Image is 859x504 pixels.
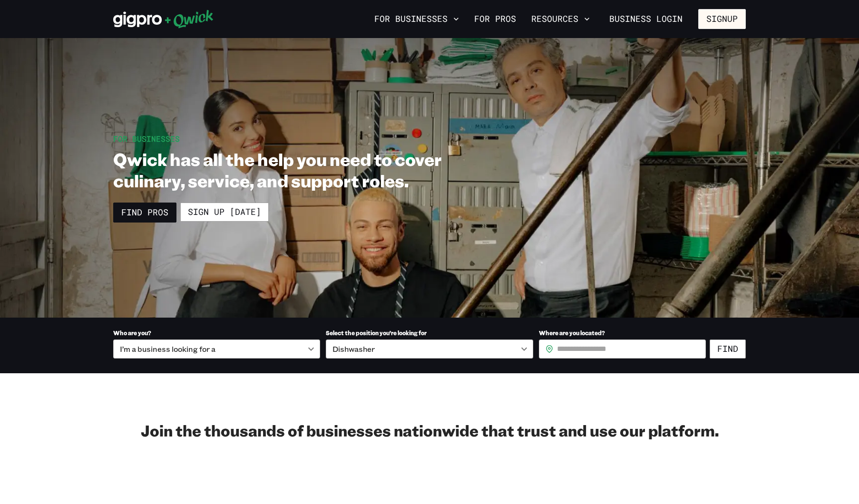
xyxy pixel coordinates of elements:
h2: Join the thousands of businesses nationwide that trust and use our platform. [113,421,746,440]
button: Find [710,339,746,359]
button: Signup [698,9,746,29]
a: For Pros [470,11,520,27]
span: Where are you located? [539,329,605,337]
span: Select the position you’re looking for [326,329,427,337]
a: Business Login [601,9,691,29]
a: Find Pros [113,203,176,223]
button: Resources [527,11,594,27]
div: I’m a business looking for a [113,339,320,359]
span: For Businesses [113,134,180,144]
span: Who are you? [113,329,151,337]
button: For Businesses [371,11,463,27]
h1: Qwick has all the help you need to cover culinary, service, and support roles. [113,148,493,191]
div: Dishwasher [326,339,533,359]
a: Sign up [DATE] [180,203,269,222]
